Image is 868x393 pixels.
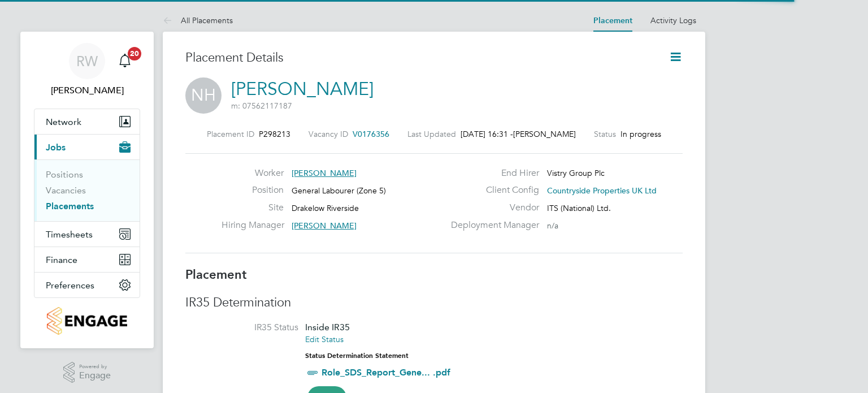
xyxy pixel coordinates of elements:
[207,129,254,139] label: Placement ID
[222,167,284,179] label: Worker
[46,254,77,265] span: Finance
[46,201,94,211] a: Placements
[222,184,284,196] label: Position
[222,202,284,214] label: Site
[222,219,284,231] label: Hiring Manager
[46,169,83,180] a: Positions
[34,159,140,221] div: Jobs
[79,362,111,372] span: Powered by
[407,129,456,139] label: Last Updated
[353,129,389,139] span: V0176356
[650,15,696,25] a: Activity Logs
[444,167,539,179] label: End Hirer
[620,129,661,139] span: In progress
[292,168,357,178] span: [PERSON_NAME]
[444,202,539,214] label: Vendor
[34,247,140,272] button: Finance
[46,116,81,127] span: Network
[305,352,409,360] strong: Status Determination Statement
[309,129,348,139] label: Vacancy ID
[513,129,576,139] span: [PERSON_NAME]
[79,371,111,381] span: Engage
[231,101,292,111] span: m: 07562117187
[46,185,86,196] a: Vacancies
[34,84,140,97] span: Richard Walsh
[305,334,344,344] a: Edit Status
[20,32,154,348] nav: Main navigation
[547,203,611,213] span: ITS (National) Ltd.
[305,322,350,332] span: Inside IR35
[547,185,657,196] span: Countryside Properties UK Ltd
[444,184,539,196] label: Client Config
[292,185,386,196] span: General Labourer (Zone 5)
[34,135,140,159] button: Jobs
[46,280,94,291] span: Preferences
[46,229,93,240] span: Timesheets
[185,50,652,66] h3: Placement Details
[114,43,136,79] a: 20
[46,142,66,153] span: Jobs
[259,129,290,139] span: P298213
[461,129,513,139] span: [DATE] 16:31 -
[76,54,98,68] span: RW
[34,307,140,335] a: Go to home page
[444,219,539,231] label: Deployment Manager
[547,221,558,231] span: n/a
[163,15,233,25] a: All Placements
[128,47,141,61] span: 20
[185,322,298,334] label: IR35 Status
[34,109,140,134] button: Network
[34,273,140,297] button: Preferences
[594,129,616,139] label: Status
[47,307,127,335] img: countryside-properties-logo-retina.png
[34,43,140,97] a: RW[PERSON_NAME]
[593,16,632,25] a: Placement
[231,78,374,100] a: [PERSON_NAME]
[185,267,247,282] b: Placement
[63,362,111,383] a: Powered byEngage
[292,221,357,231] span: [PERSON_NAME]
[185,77,222,114] span: NH
[185,295,683,311] h3: IR35 Determination
[547,168,605,178] span: Vistry Group Plc
[322,367,450,378] a: Role_SDS_Report_Gene... .pdf
[292,203,359,213] span: Drakelow Riverside
[34,222,140,247] button: Timesheets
